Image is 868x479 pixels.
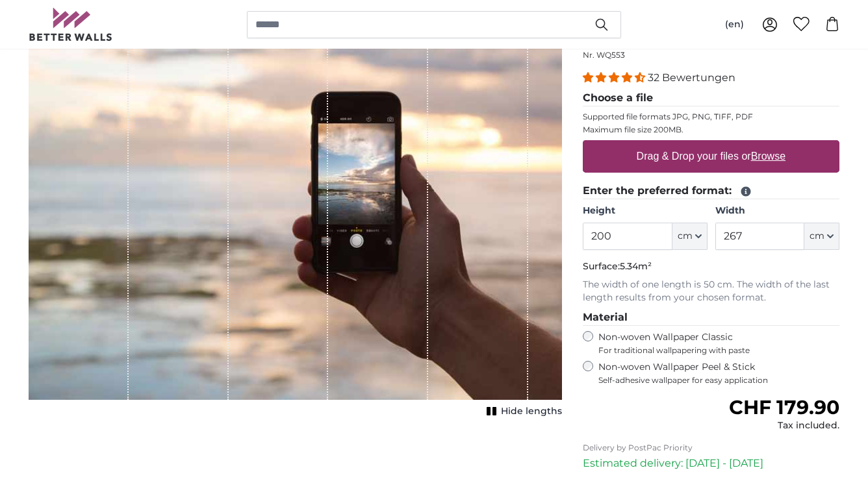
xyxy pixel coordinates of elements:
span: For traditional wallpapering with paste [598,345,839,356]
span: Hide lengths [501,405,562,418]
p: Surface: [583,260,839,273]
button: Hide lengths [483,402,562,421]
span: 32 Bewertungen [648,71,735,84]
button: cm [672,223,708,250]
legend: Material [583,310,839,326]
span: 4.31 stars [583,71,648,84]
span: CHF 179.90 [729,395,839,419]
span: 5.34m² [620,260,652,272]
label: Non-woven Wallpaper Peel & Stick [598,361,839,386]
span: Nr. WQ553 [583,50,625,60]
label: Height [583,204,707,217]
img: Betterwalls [29,8,113,41]
label: Width [715,204,839,217]
legend: Enter the preferred format: [583,183,839,199]
label: Drag & Drop your files or [632,143,791,169]
div: Tax included. [729,419,839,432]
p: Maximum file size 200MB. [583,125,839,135]
button: cm [804,223,839,250]
p: Estimated delivery: [DATE] - [DATE] [583,456,839,471]
u: Browse [751,151,785,162]
p: The width of one length is 50 cm. The width of the last length results from your chosen format. [583,278,839,304]
span: cm [678,230,693,243]
span: cm [810,230,824,243]
p: Delivery by PostPac Priority [583,443,839,453]
p: Supported file formats JPG, PNG, TIFF, PDF [583,112,839,122]
legend: Choose a file [583,90,839,106]
button: (en) [715,13,754,36]
label: Non-woven Wallpaper Classic [598,331,839,356]
span: Self-adhesive wallpaper for easy application [598,375,839,386]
